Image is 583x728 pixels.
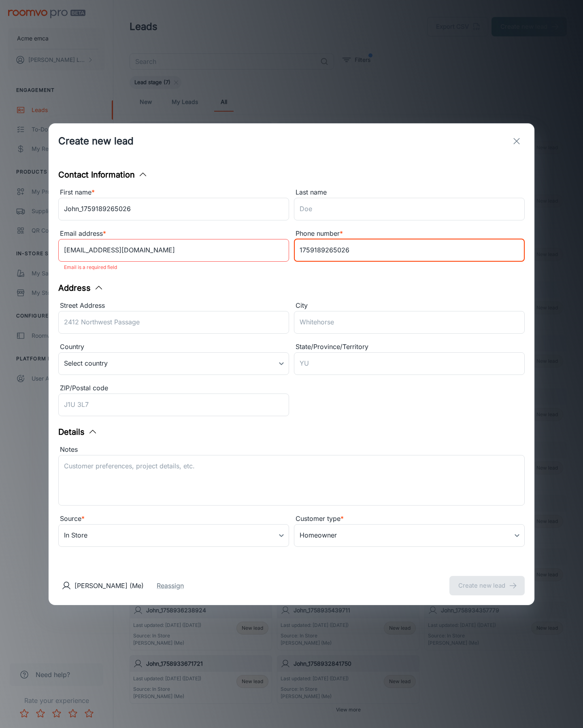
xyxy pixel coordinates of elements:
input: +1 439-123-4567 [294,239,525,262]
input: J1U 3L7 [58,394,289,416]
input: myname@example.com [58,239,289,262]
div: Source [58,514,289,524]
input: 2412 Northwest Passage [58,311,289,334]
div: Notes [58,444,525,455]
div: First name [58,187,289,198]
div: Homeowner [294,524,525,547]
p: [PERSON_NAME] (Me) [74,581,144,590]
div: Country [58,342,289,352]
div: Street Address [58,301,289,311]
button: Reassign [157,581,184,590]
div: Phone number [294,229,525,239]
input: YU [294,352,525,375]
input: Whitehorse [294,311,525,334]
input: Doe [294,198,525,220]
button: Details [58,426,98,438]
div: Select country [58,352,289,375]
div: Email address [58,229,289,239]
div: State/Province/Territory [294,342,525,352]
h1: Create new lead [58,134,134,148]
button: Contact Information [58,169,148,181]
p: Email is a required field [64,262,283,272]
div: Last name [294,187,525,198]
div: Customer type [294,514,525,524]
div: In Store [58,524,289,547]
div: City [294,301,525,311]
div: ZIP/Postal code [58,383,289,394]
input: John [58,198,289,220]
button: exit [509,133,525,149]
button: Address [58,282,104,294]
